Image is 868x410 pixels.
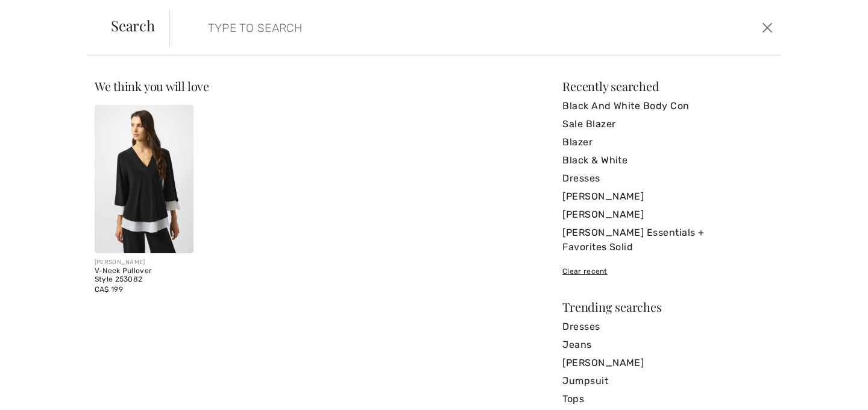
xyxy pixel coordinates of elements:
a: Sale Blazer [562,115,773,133]
a: [PERSON_NAME] Essentials + Favorites Solid [562,224,773,256]
a: Black & White [562,151,773,169]
a: [PERSON_NAME] [562,188,773,206]
button: Close [758,18,776,37]
span: Chat [28,8,53,19]
a: Tops [562,390,773,408]
span: CA$ 199 [95,285,123,294]
div: Trending searches [562,301,773,313]
img: V-Neck Pullover Style 253082. Black/Off White [95,105,193,253]
span: We think you will love [95,78,209,94]
a: [PERSON_NAME] [562,354,773,372]
div: V-Neck Pullover Style 253082 [95,267,193,284]
div: Recently searched [562,80,773,92]
a: Dresses [562,318,773,336]
a: [PERSON_NAME] [562,206,773,224]
a: Jumpsuit [562,372,773,390]
div: [PERSON_NAME] [95,258,193,267]
span: Search [111,18,155,33]
a: Black And White Body Con [562,97,773,115]
a: Blazer [562,133,773,151]
input: TYPE TO SEARCH [199,10,618,46]
div: Clear recent [562,266,773,277]
a: Dresses [562,169,773,188]
a: Jeans [562,336,773,354]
